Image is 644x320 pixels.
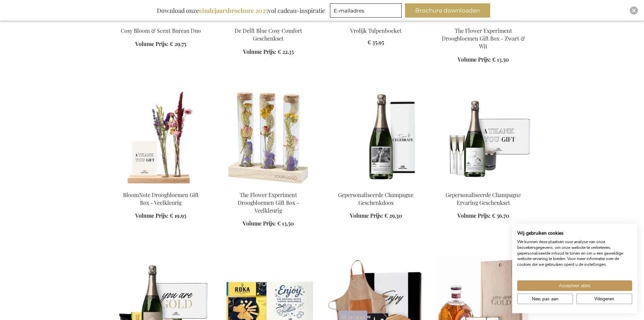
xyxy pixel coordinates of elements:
[243,220,276,227] span: Volume Prijs:
[278,48,294,55] span: € 22,35
[123,191,199,206] a: BloomNote Droogbloemen Gift Box - Veelkleurig
[243,48,294,56] a: Volume Prijs: € 22,35
[532,295,558,302] span: Nee, pas aan
[594,295,614,302] span: Weigeren
[632,8,636,13] img: Close
[113,183,209,189] a: BloomNote Gift Box - Multicolor
[328,19,424,25] a: Cheerful Tulip Flower Bouquet
[517,230,632,236] h2: Wij gebruiken cookies
[446,191,521,206] a: Gepersonaliseerde Champagne Ervaring Geschenkset
[243,48,276,55] span: Volume Prijs:
[135,40,168,47] span: Volume Prijs:
[330,3,404,20] form: marketing offers and promotions
[630,6,638,15] div: Close
[492,212,509,219] span: € 56,70
[457,212,491,219] span: Volume Prijs:
[235,27,302,42] a: De Delft Blue Cosy Comfort Geschenkset
[350,212,383,219] span: Volume Prijs:
[338,191,413,206] a: Gepersonaliseerde Champagne Geschenkdoos
[457,212,509,220] a: Volume Prijs: € 56,70
[350,27,402,34] a: Vrolijk Tulpenboeket
[328,183,424,189] a: Gepersonaliseerde Champagne Geschenkdoos
[517,280,632,291] button: Accepteer alle cookies
[492,56,509,63] span: € 13,50
[350,212,402,220] a: Volume Prijs: € 29,30
[135,212,186,220] a: Volume Prijs: € 19,95
[405,3,490,18] button: Brochure downloaden
[113,90,209,185] img: BloomNote Gift Box - Multicolor
[458,56,509,64] a: Volume Prijs: € 13,50
[435,90,532,185] img: Gepersonaliseerde Champagne Ervaring Geschenkset
[458,56,491,63] span: Volume Prijs:
[121,27,201,34] a: Cosy Bloom & Scent Bureau Duo
[576,294,632,304] button: Alle cookies weigeren
[330,3,402,18] input: E-mailadres
[220,90,317,185] img: The Flower Experiment Gift Box - Multi
[220,183,317,189] a: The Flower Experiment Gift Box - Multi
[384,212,402,219] span: € 29,30
[435,183,532,189] a: Gepersonaliseerde Champagne Ervaring Geschenkset
[367,39,384,46] span: € 35,95
[243,220,294,228] a: Volume Prijs: € 13,50
[199,6,268,15] b: eindejaarsbrochure 2025
[559,282,591,289] span: Accepteer alles
[435,19,532,25] a: The Flower Experiment Gift Box - Black & White
[170,40,186,47] span: € 29,75
[220,19,317,25] a: Delft's Cosy Comfort Gift Set
[135,212,168,219] span: Volume Prijs:
[170,212,186,219] span: € 19,95
[277,220,294,227] span: € 13,50
[517,239,632,268] p: We kunnen deze plaatsen voor analyse van onze bezoekersgegevens, om onze website te verbeteren, g...
[442,27,525,50] a: The Flower Experiment Droogbloemen Gift Box - Zwart & Wit
[238,191,299,214] a: The Flower Experiment Droogbloemen Gift Box - Veelkleurig
[517,294,573,304] button: Pas cookie voorkeuren aan
[113,19,209,25] a: The Bloom & Scent Cosy Desk Duo
[328,90,424,185] img: Gepersonaliseerde Champagne Geschenkdoos
[135,40,186,48] a: Volume Prijs: € 29,75
[154,3,328,18] div: Download onze vol cadeau-inspiratie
